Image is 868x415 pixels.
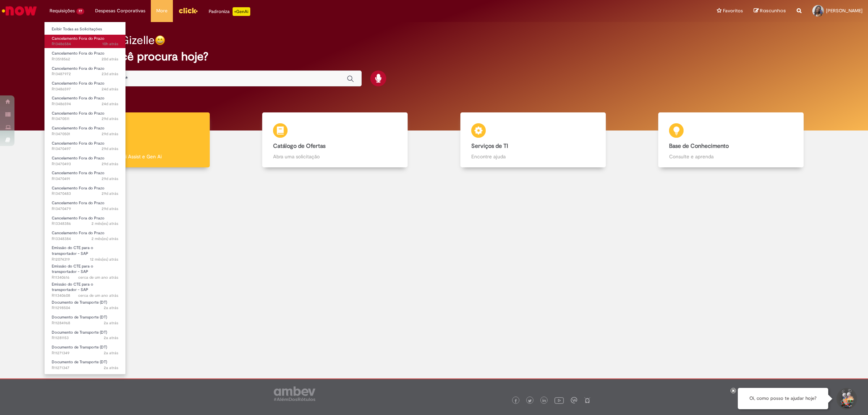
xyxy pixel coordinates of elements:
[571,397,577,403] img: logo_footer_workplace.png
[274,386,315,401] img: logo_footer_ambev_rotulo_gray.png
[209,7,250,16] div: Padroniza
[584,397,591,403] img: logo_footer_naosei.png
[52,221,118,227] span: R13348386
[554,395,564,405] img: logo_footer_youtube.png
[44,358,125,372] a: Aberto R11271347 : Documento de Transporte (DT)
[52,131,118,137] span: R13470501
[52,350,118,356] span: R11271349
[52,264,93,275] span: Emissão do CTE para o transportador - SAP
[104,320,118,326] time: 23/03/2024 01:54:34
[44,140,125,153] a: Aberto R13470497 : Cancelamento Fora do Prazo
[102,71,118,77] time: 08/09/2025 00:48:25
[233,7,250,16] p: +GenAi
[52,293,118,299] span: R11340608
[102,56,118,62] time: 11/09/2025 00:28:31
[52,365,118,371] span: R11271347
[76,8,84,14] span: 77
[52,335,118,341] span: R11281153
[273,153,397,160] p: Abra uma solicitação
[156,7,167,14] span: More
[52,176,118,182] span: R13470491
[738,388,828,409] div: Oi, como posso te ajudar hoje?
[44,262,125,278] a: Aberto R11340616 : Emissão do CTE para o transportador - SAP
[92,236,118,241] time: 03/08/2025 01:15:25
[102,206,118,211] time: 01/09/2025 23:48:13
[102,191,118,196] time: 01/09/2025 23:52:35
[52,36,105,41] span: Cancelamento Fora do Prazo
[102,101,118,107] time: 06/09/2025 01:12:24
[155,35,165,46] img: happy-face.png
[104,320,118,326] span: 2a atrás
[760,7,786,14] span: Rascunhos
[236,112,434,168] a: Catálogo de Ofertas Abra uma solicitação
[1,4,38,18] img: ServiceNow
[52,66,105,71] span: Cancelamento Fora do Prazo
[52,111,105,116] span: Cancelamento Fora do Prazo
[52,41,118,47] span: R13486584
[44,25,125,33] a: Exibir Todas as Solicitações
[44,184,125,198] a: Aberto R13470483 : Cancelamento Fora do Prazo
[38,112,236,168] a: Tirar dúvidas Tirar dúvidas com Lupi Assist e Gen Ai
[44,154,125,168] a: Aberto R13470493 : Cancelamento Fora do Prazo
[52,191,118,197] span: R13470483
[44,50,125,63] a: Aberto R13518562 : Cancelamento Fora do Prazo
[102,161,118,167] span: 29d atrás
[44,124,125,138] a: Aberto R13470501 : Cancelamento Fora do Prazo
[44,94,125,108] a: Aberto R13486594 : Cancelamento Fora do Prazo
[44,373,125,387] a: Aberto R11255409 : Documento de Transporte (DT)
[669,142,729,150] b: Base de Conhecimento
[102,56,118,62] span: 20d atrás
[52,345,107,350] span: Documento de Transporte (DT)
[514,399,518,403] img: logo_footer_facebook.png
[52,275,118,281] span: R11340616
[44,80,125,93] a: Aberto R13486597 : Cancelamento Fora do Prazo
[102,41,118,47] span: 10h atrás
[52,330,107,335] span: Documento de Transporte (DT)
[52,51,105,56] span: Cancelamento Fora do Prazo
[102,86,118,92] span: 24d atrás
[102,191,118,196] span: 29d atrás
[44,244,125,260] a: Aberto R12074319 : Emissão do CTE para o transportador - SAP
[528,399,532,403] img: logo_footer_twitter.png
[826,8,863,14] span: [PERSON_NAME]
[44,313,125,327] a: Aberto R11284968 : Documento de Transporte (DT)
[52,146,118,152] span: R13470497
[52,200,105,206] span: Cancelamento Fora do Prazo
[44,329,125,342] a: Aberto R11281153 : Documento de Transporte (DT)
[52,206,118,212] span: R13470479
[95,7,145,14] span: Despesas Corporativas
[44,65,125,78] a: Aberto R13487972 : Cancelamento Fora do Prazo
[52,230,105,236] span: Cancelamento Fora do Prazo
[104,365,118,371] span: 2a atrás
[104,335,118,341] time: 22/03/2024 06:00:58
[102,146,118,151] span: 29d atrás
[92,221,118,226] time: 03/08/2025 01:22:26
[44,214,125,228] a: Aberto R13348386 : Cancelamento Fora do Prazo
[52,185,105,191] span: Cancelamento Fora do Prazo
[102,101,118,107] span: 24d atrás
[102,116,118,121] time: 02/09/2025 00:26:12
[273,142,325,150] b: Catálogo de Ofertas
[754,8,786,14] a: Rascunhos
[835,388,857,410] button: Iniciar Conversa de Suporte
[52,56,118,62] span: R13518562
[52,282,93,293] span: Emissão do CTE para o transportador - SAP
[104,335,118,341] span: 2a atrás
[78,293,118,298] time: 06/04/2024 04:56:06
[44,343,125,357] a: Aberto R11271349 : Documento de Transporte (DT)
[52,86,118,92] span: R13486597
[44,169,125,183] a: Aberto R13470491 : Cancelamento Fora do Prazo
[78,275,118,280] span: cerca de um ano atrás
[52,95,105,101] span: Cancelamento Fora do Prazo
[104,350,118,356] time: 19/03/2024 23:51:44
[104,305,118,311] time: 27/03/2024 02:44:20
[102,161,118,167] time: 01/09/2025 23:59:39
[102,131,118,137] time: 02/09/2025 00:11:39
[178,5,198,16] img: click_logo_yellow_360x200.png
[44,199,125,213] a: Aberto R13470479 : Cancelamento Fora do Prazo
[669,153,793,160] p: Consulte e aprenda
[44,110,125,123] a: Aberto R13470511 : Cancelamento Fora do Prazo
[102,206,118,211] span: 29d atrás
[104,350,118,356] span: 2a atrás
[102,131,118,137] span: 29d atrás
